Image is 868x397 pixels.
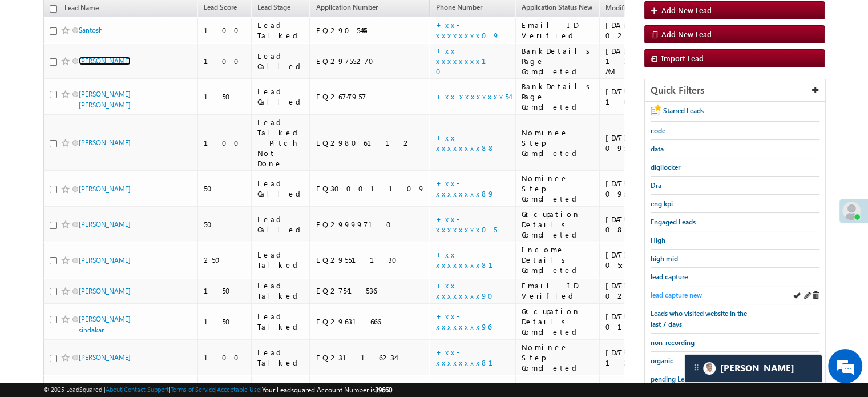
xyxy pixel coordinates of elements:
span: Your Leadsquared Account Number is [262,386,392,394]
a: [PERSON_NAME] [79,185,131,193]
div: Nominee Step Completed [522,173,594,204]
div: Lead Talked [257,280,305,301]
div: 100 [204,138,246,148]
a: [PERSON_NAME] [PERSON_NAME] [79,90,131,109]
div: Nominee Step Completed [522,342,594,373]
img: Carter [703,362,716,375]
a: +xx-xxxxxxxx10 [436,46,500,76]
div: EQ29755270 [316,56,425,66]
a: Application Status New [516,1,598,16]
a: Modified On (sorted descending) [600,1,660,16]
div: [DATE] 12:59 PM [605,347,677,368]
div: Lead Talked - Pitch Not Done [257,117,305,169]
div: Lead Called [257,214,305,235]
a: Terms of Service [171,386,215,393]
div: [DATE] 12:16 AM [605,46,677,77]
span: pending Leads [651,375,695,383]
div: 50 [204,219,246,230]
div: 150 [204,316,246,327]
span: Carter [720,363,794,374]
div: EQ29054445 [316,25,425,35]
span: Phone Number [436,3,482,11]
div: EQ26747957 [316,91,425,102]
span: lead capture [651,272,688,281]
a: +xx-xxxxxxxx09 [436,20,500,40]
div: Occupation Details Completed [522,306,594,337]
span: 39660 [375,386,392,394]
span: non-recording [651,338,695,347]
span: High [651,236,665,244]
div: [DATE] 02:58 PM [605,280,677,301]
a: +xx-xxxxxxxx81 [436,347,507,367]
img: d_60004797649_company_0_60004797649 [19,60,48,75]
span: Modified On [605,3,644,12]
div: Lead Talked [257,311,305,332]
div: Occupation Details Completed [522,209,594,240]
div: Lead Called [257,178,305,199]
a: +xx-xxxxxxxx96 [436,311,491,331]
div: Email ID Verified [522,280,594,301]
div: [DATE] 05:55 PM [605,250,677,270]
span: code [651,126,665,135]
div: 100 [204,352,246,363]
span: Add New Lead [661,29,712,39]
div: Email ID Verified [522,20,594,41]
span: Application Status New [522,3,592,11]
span: Add New Lead [661,5,712,15]
a: [PERSON_NAME] [79,353,131,362]
a: +xx-xxxxxxxx05 [436,214,497,234]
a: +xx-xxxxxxxx90 [436,280,500,300]
div: Lead Talked [257,250,305,270]
span: Engaged Leads [651,218,696,226]
div: Minimize live chat window [187,6,215,33]
div: EQ29806112 [316,138,425,148]
span: eng kpi [651,199,673,208]
a: [PERSON_NAME] [79,138,131,147]
img: carter-drag [692,363,701,372]
span: data [651,145,664,153]
div: Quick Filters [645,79,825,102]
div: EQ27541536 [316,286,425,296]
div: Nominee Step Completed [522,127,594,158]
span: Lead Stage [257,3,290,11]
a: Lead Score [198,1,243,16]
a: Lead Name [59,2,104,17]
a: Contact Support [124,386,169,393]
span: Starred Leads [663,106,704,115]
a: +xx-xxxxxxxx88 [436,133,495,153]
div: 250 [204,255,246,265]
a: [PERSON_NAME] [79,256,131,264]
em: Start Chat [155,311,207,326]
div: Lead Talked [257,20,305,41]
span: Import Lead [661,53,704,63]
div: Income Details Completed [522,244,594,275]
span: organic [651,356,673,365]
div: 100 [204,56,246,66]
div: EQ29999710 [316,219,425,230]
span: lead capture new [651,291,702,299]
a: +xx-xxxxxxxx89 [436,178,495,198]
a: +xx-xxxxxxxx54 [436,91,510,101]
span: Application Number [316,3,377,11]
input: Check all records [50,5,57,13]
div: [DATE] 09:46 PM [605,133,677,153]
div: 150 [204,91,246,102]
div: [DATE] 02:44 AM [605,20,677,41]
a: About [106,386,122,393]
span: Dra [651,181,661,190]
div: [DATE] 10:35 PM [605,86,677,107]
a: [PERSON_NAME] [79,57,131,65]
div: EQ23116234 [316,352,425,363]
span: Leads who visited website in the last 7 days [651,309,747,328]
a: Phone Number [430,1,488,16]
textarea: Type your message and hit 'Enter' [15,106,208,301]
a: Application Number [310,1,383,16]
div: Chat with us now [59,60,192,75]
a: [PERSON_NAME] sindakar [79,315,131,334]
div: BankDetails Page Completed [522,81,594,112]
div: 100 [204,25,246,35]
a: Lead Stage [252,1,296,16]
a: Santosh [79,26,103,34]
div: EQ29551130 [316,255,425,265]
div: [DATE] 01:24 PM [605,311,677,332]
